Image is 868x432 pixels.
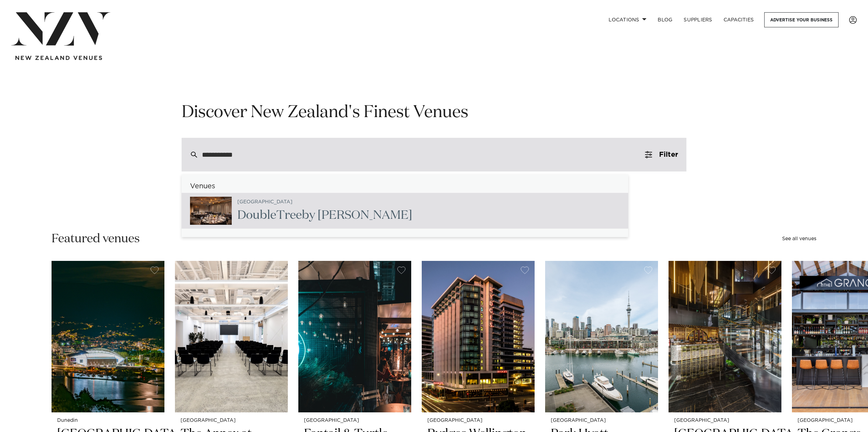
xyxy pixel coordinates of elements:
[182,102,686,124] h1: Discover New Zealand's Finest Venues
[678,12,718,27] a: SUPPLIERS
[237,200,292,205] small: [GEOGRAPHIC_DATA]
[652,12,678,27] a: BLOG
[52,231,140,247] h2: Featured venues
[237,209,302,221] span: DoubleTree
[427,418,529,423] small: [GEOGRAPHIC_DATA]
[182,183,628,190] h6: Venues
[637,138,686,171] button: Filter
[782,236,816,241] a: See all venues
[718,12,760,27] a: Capacities
[551,418,652,423] small: [GEOGRAPHIC_DATA]
[659,151,678,158] span: Filter
[603,12,652,27] a: Locations
[190,197,232,225] img: hC69rQBL15iErQMiZs1XQrLyU3IGlHhJSNMk481t.jpg
[11,12,110,46] img: nzv-logo.png
[237,208,412,223] h2: by [PERSON_NAME]
[181,418,282,423] small: [GEOGRAPHIC_DATA]
[674,418,776,423] small: [GEOGRAPHIC_DATA]
[304,418,406,423] small: [GEOGRAPHIC_DATA]
[15,56,102,60] img: new-zealand-venues-text.png
[764,12,839,27] a: Advertise your business
[57,418,159,423] small: Dunedin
